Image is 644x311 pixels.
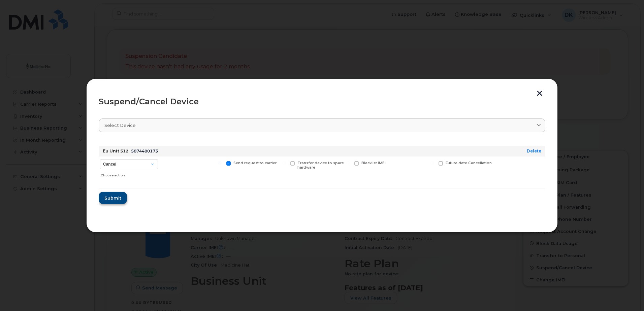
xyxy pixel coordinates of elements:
[218,161,222,165] input: Send request to carrier
[282,161,286,165] input: Transfer device to spare hardware
[99,98,545,106] div: Suspend/Cancel Device
[104,195,121,201] span: Submit
[104,122,136,129] span: Select device
[103,148,128,153] strong: Eu Unit 512
[99,118,545,132] a: Select device
[101,170,158,178] div: Choose action
[297,161,344,170] span: Transfer device to spare hardware
[131,148,158,153] span: 5874480173
[361,161,386,165] span: Blacklist IMEI
[430,161,434,165] input: Future date Cancellation
[233,161,277,165] span: Send request to carrier
[446,161,492,165] span: Future date Cancellation
[527,148,541,153] a: Delete
[99,192,127,204] button: Submit
[346,161,350,165] input: Blacklist IMEI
